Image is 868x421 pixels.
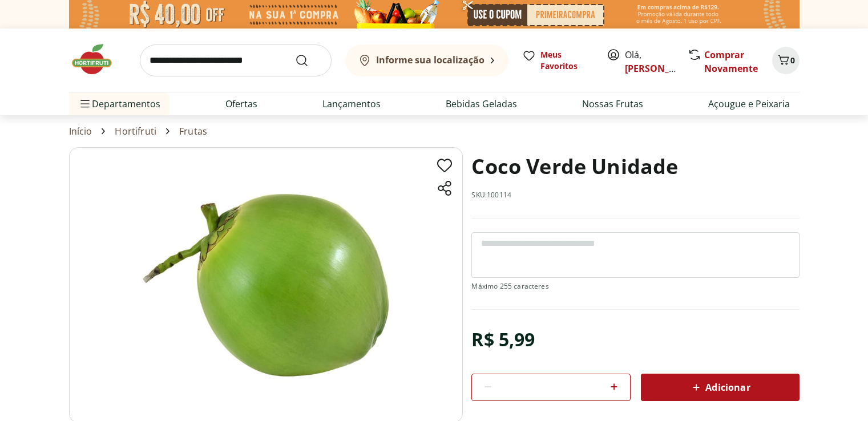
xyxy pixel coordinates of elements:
a: Comprar Novamente [704,48,758,75]
h1: Coco Verde Unidade [471,147,678,186]
span: Departamentos [78,90,160,118]
button: Adicionar [641,374,800,401]
a: Frutas [179,126,207,136]
a: Meus Favoritos [522,49,593,72]
a: Açougue e Peixaria [708,97,790,111]
a: Hortifruti [115,126,156,136]
b: Informe sua localização [376,54,485,66]
span: 0 [790,55,795,66]
span: Meus Favoritos [540,49,593,72]
button: Menu [78,90,92,118]
a: Ofertas [225,97,257,111]
p: SKU: 100114 [471,191,511,200]
button: Submit Search [295,54,322,67]
input: search [140,44,332,76]
a: [PERSON_NAME] [625,62,699,75]
a: Nossas Frutas [582,97,643,111]
a: Bebidas Geladas [446,97,517,111]
button: Carrinho [772,47,800,74]
span: Olá, [625,48,676,75]
div: R$ 5,99 [471,323,535,355]
button: Informe sua localização [345,44,508,76]
a: Lançamentos [322,97,381,111]
img: Hortifruti [69,42,126,76]
span: Adicionar [689,380,750,394]
a: Início [69,126,92,136]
